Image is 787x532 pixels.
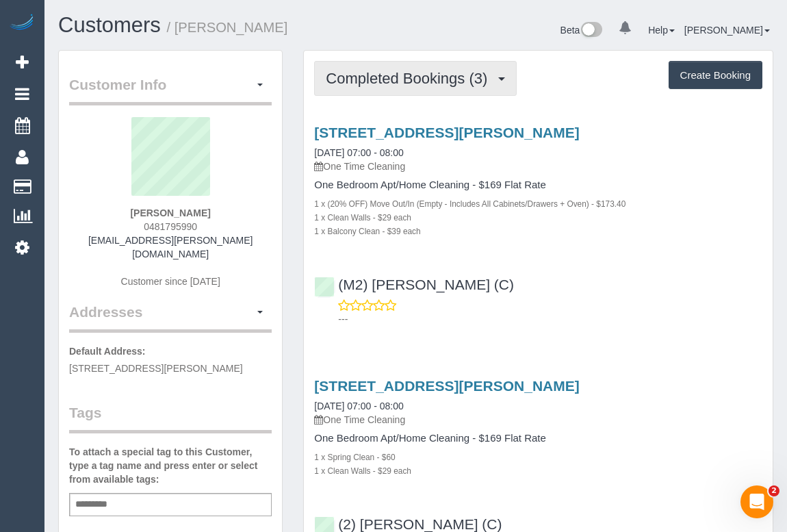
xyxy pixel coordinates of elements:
label: To attach a special tag to this Customer, type a tag name and press enter or select from availabl... [69,445,272,486]
p: --- [338,312,762,326]
a: [PERSON_NAME] [684,25,770,36]
img: New interface [580,22,602,40]
a: (2) [PERSON_NAME] (C) [314,516,502,532]
small: 1 x Spring Clean - $60 [314,453,395,462]
span: Completed Bookings (3) [326,70,494,87]
label: Default Address: [69,344,146,358]
strong: [PERSON_NAME] [130,207,210,218]
a: [STREET_ADDRESS][PERSON_NAME] [314,378,579,394]
a: [DATE] 07:00 - 08:00 [314,401,403,411]
p: One Time Cleaning [314,413,762,427]
img: Automaid Logo [8,14,36,33]
a: Beta [560,25,603,36]
a: [EMAIL_ADDRESS][PERSON_NAME][DOMAIN_NAME] [88,235,253,259]
span: [STREET_ADDRESS][PERSON_NAME] [69,363,243,374]
iframe: Intercom live chat [740,485,773,518]
span: Customer since [DATE] [121,276,220,287]
h4: One Bedroom Apt/Home Cleaning - $169 Flat Rate [314,433,762,444]
small: 1 x Clean Walls - $29 each [314,213,411,223]
h4: One Bedroom Apt/Home Cleaning - $169 Flat Rate [314,179,762,191]
a: Customers [58,13,161,37]
span: 0481795990 [144,221,197,232]
small: 1 x Clean Walls - $29 each [314,466,411,476]
button: Create Booking [669,61,762,90]
a: (M2) [PERSON_NAME] (C) [314,277,514,292]
button: Completed Bookings (3) [314,61,517,96]
small: 1 x Balcony Clean - $39 each [314,227,420,236]
a: Help [648,25,675,36]
small: 1 x (20% OFF) Move Out/In (Empty - Includes All Cabinets/Drawers + Oven) - $173.40 [314,199,625,209]
p: One Time Cleaning [314,160,762,173]
span: 2 [769,485,779,496]
legend: Customer Info [69,75,272,105]
small: / [PERSON_NAME] [167,20,288,35]
legend: Tags [69,403,272,433]
a: [STREET_ADDRESS][PERSON_NAME] [314,125,579,140]
a: [DATE] 07:00 - 08:00 [314,147,403,158]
